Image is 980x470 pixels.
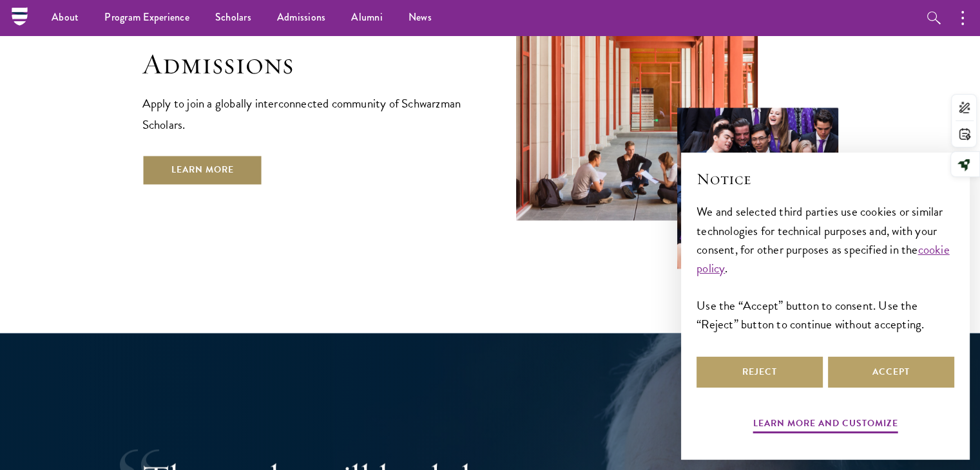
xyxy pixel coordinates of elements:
[142,46,465,82] h2: Admissions
[697,168,954,190] h2: Notice
[828,357,954,388] button: Accept
[142,93,465,135] p: Apply to join a globally interconnected community of Schwarzman Scholars.
[697,240,950,277] a: cookie policy
[697,202,954,333] div: We and selected third parties use cookies or similar technologies for technical purposes and, wit...
[753,415,898,435] button: Learn more and customize
[697,357,823,388] button: Reject
[142,155,263,185] a: Learn More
